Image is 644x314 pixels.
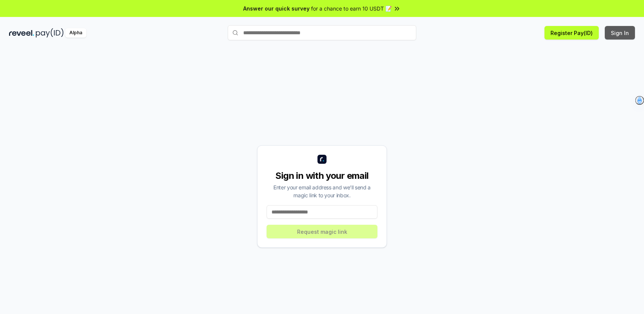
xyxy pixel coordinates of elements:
[9,28,34,38] img: reveel_dark
[267,183,377,199] div: Enter your email address and we’ll send a magic link to your inbox.
[36,28,64,38] img: pay_id
[544,26,599,40] button: Register Pay(ID)
[605,26,635,40] button: Sign In
[311,5,392,12] span: for a chance to earn 10 USDT 📝
[243,5,310,12] span: Answer our quick survey
[317,155,327,164] img: logo_small
[267,170,377,182] div: Sign in with your email
[65,28,86,38] div: Alpha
